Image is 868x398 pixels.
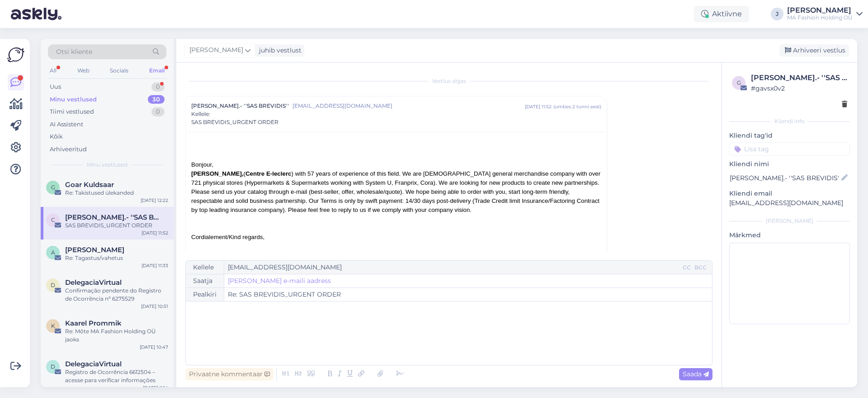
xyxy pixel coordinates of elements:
div: SAS BREVIDIS_URGENT ORDER [65,221,168,230]
div: Minu vestlused [50,95,97,104]
span: D [51,363,55,370]
span: Otsi kliente [56,47,92,57]
div: Uus [50,82,61,91]
div: juhib vestlust [255,46,302,55]
div: Tiimi vestlused [50,107,94,116]
span: K [51,322,55,329]
div: Saatja [186,274,224,288]
a: [PERSON_NAME]MA Fashion Holding OÜ [787,7,863,21]
div: Pealkiri [186,288,224,301]
div: Cordialement/Kind regards, [191,233,601,242]
span: Minu vestlused [87,161,127,169]
span: SAS BREVIDIS_URGENT ORDER [191,118,278,126]
span: DelegaciaVirtual [65,360,122,368]
span: [EMAIL_ADDRESS][DOMAIN_NAME] [292,102,525,110]
a: [PERSON_NAME] e-maili aadress [228,276,331,286]
span: Goar Kuldsaar [65,181,114,189]
div: ( umbes 2 tunni eest ) [553,103,601,110]
div: [DATE] 11:33 [142,262,168,269]
div: Confirmação pendente do Registro de Ocorrência nº 6275529 [65,287,168,303]
div: MA Fashion Holding OÜ [787,14,853,21]
input: Lisa tag [729,142,850,156]
span: Kaarel Prommik [65,319,122,327]
div: # gavsx0v2 [751,83,847,93]
div: Re: Takistused ülekanded [65,189,168,197]
div: Arhiveeri vestlus [779,44,849,57]
span: Ann Laheäär [65,246,124,254]
div: 30 [148,95,165,104]
b: Centre [245,170,264,177]
p: Kliendi nimi [729,159,850,169]
div: [DATE] 11:52 [525,103,552,110]
div: [DATE] 12:22 [141,197,168,204]
div: Re: Mõte MA Fashion Holding OÜ jaoks [65,327,168,344]
div: Web [75,65,91,77]
div: Aktiivne [694,6,749,22]
div: Kliendi info [729,117,850,125]
div: Email [147,65,166,77]
span: C [51,216,55,223]
div: [DATE] 10:47 [140,344,168,350]
p: Kliendi tag'id [729,131,850,140]
div: [DATE] 11:52 [142,230,168,236]
div: Kõik [50,132,63,141]
div: Bonjour, [191,160,601,169]
input: Recepient... [224,261,681,274]
div: AI Assistent [50,120,83,129]
span: G [51,184,55,191]
div: J [771,8,783,20]
div: 0 [151,82,165,91]
p: Märkmed [729,230,850,240]
div: All [48,65,58,77]
div: [PERSON_NAME] [787,7,853,14]
input: Lisa nimi [730,173,840,183]
div: 0 [151,107,165,116]
b: E-leclerc [266,170,292,177]
span: DelegaciaVirtual [65,278,122,287]
div: [DATE] 10:51 [141,303,168,310]
input: Write subject here... [224,288,712,301]
span: Kellele : [191,110,210,117]
p: [EMAIL_ADDRESS][DOMAIN_NAME] [729,198,850,208]
span: [PERSON_NAME] [189,45,243,55]
span: g [737,79,741,86]
div: Arhiveeritud [50,145,87,154]
b: [PERSON_NAME], [191,170,244,177]
span: Saada [683,370,709,378]
div: BCC [693,264,708,272]
div: Re: Tagastus/vahetus [65,254,168,262]
p: Kliendi email [729,189,850,198]
div: [PERSON_NAME].- ''SAS BREVIDIS'' [751,72,847,83]
span: [PERSON_NAME].- ''SAS BREVIDIS'' [191,102,289,110]
img: Askly Logo [7,46,24,63]
div: [PERSON_NAME] [729,217,850,225]
div: Registro de Ocorrência 6612504 – acesse para verificar informações [65,368,168,384]
span: A [51,249,55,256]
div: Vestlus algas [185,77,712,85]
div: [DATE] 9:14 [143,384,168,391]
span: Charles Bossé.- ''SAS BREVIDIS'' [65,213,159,221]
div: CC [681,264,693,272]
div: Kellele [186,261,224,274]
div: ( ) with 57 years of experience of this field. We are [DEMOGRAPHIC_DATA] general merchandise comp... [191,169,601,215]
div: Privaatne kommentaar [185,368,274,380]
span: D [51,282,55,288]
div: Socials [108,65,130,77]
